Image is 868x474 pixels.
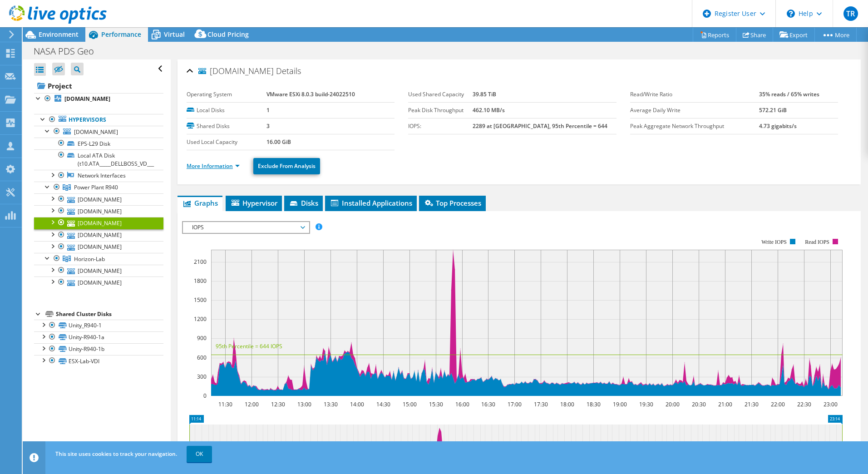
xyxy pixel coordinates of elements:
[197,334,207,342] text: 900
[218,400,232,408] text: 11:30
[34,182,163,193] a: Power Plant R940
[187,106,266,115] label: Local Disks
[297,400,311,408] text: 13:00
[323,400,337,408] text: 13:30
[194,315,207,323] text: 1200
[55,450,177,458] span: This site uses cookies to track your navigation.
[761,239,787,245] text: Write IOPS
[823,400,837,408] text: 23:00
[455,400,469,408] text: 16:00
[744,400,758,408] text: 21:30
[814,28,857,42] a: More
[34,114,163,126] a: Hypervisors
[639,400,653,408] text: 19:30
[30,46,108,56] h1: NASA PDS Geo
[473,106,505,114] b: 462.10 MB/s
[187,90,266,99] label: Operating System
[197,373,207,380] text: 300
[34,355,163,367] a: ESX-Lab-VDI
[797,400,811,408] text: 22:30
[843,6,858,21] span: TR
[194,296,207,304] text: 1500
[376,400,390,408] text: 14:30
[630,122,759,131] label: Peak Aggregate Network Throughput
[203,392,207,400] text: 0
[34,138,163,149] a: EPS-L29 Disk
[770,400,784,408] text: 22:00
[194,277,207,285] text: 1800
[289,198,318,207] span: Disks
[34,276,163,288] a: [DOMAIN_NAME]
[266,122,270,130] b: 3
[34,343,163,355] a: Unity-R940-1b
[266,138,291,146] b: 16.00 GiB
[253,158,320,174] a: Exclude From Analysis
[276,65,301,76] span: Details
[429,400,443,408] text: 15:30
[691,400,705,408] text: 20:30
[759,90,819,98] b: 35% reads / 65% writes
[34,229,163,241] a: [DOMAIN_NAME]
[693,28,736,42] a: Reports
[612,400,626,408] text: 19:00
[34,170,163,182] a: Network Interfaces
[271,400,285,408] text: 12:30
[560,400,574,408] text: 18:00
[197,354,207,361] text: 600
[187,222,304,233] span: IOPS
[187,138,266,147] label: Used Local Capacity
[630,106,759,115] label: Average Daily Write
[187,446,212,462] a: OK
[34,265,163,276] a: [DOMAIN_NAME]
[424,198,481,207] span: Top Processes
[34,126,163,138] a: [DOMAIN_NAME]
[34,93,163,105] a: [DOMAIN_NAME]
[773,28,815,42] a: Export
[533,400,547,408] text: 17:30
[34,253,163,265] a: Horizon-Lab
[34,331,163,343] a: Unity-R940-1a
[266,90,355,98] b: VMware ESXi 8.0.3 build-24022510
[787,10,795,18] svg: \n
[34,217,163,229] a: [DOMAIN_NAME]
[507,400,521,408] text: 17:00
[39,30,79,39] span: Environment
[408,90,473,99] label: Used Shared Capacity
[198,67,274,76] span: [DOMAIN_NAME]
[350,400,364,408] text: 14:00
[736,28,773,42] a: Share
[408,122,473,131] label: IOPS:
[101,30,141,39] span: Performance
[266,106,270,114] b: 1
[244,400,258,408] text: 12:00
[182,198,218,207] span: Graphs
[207,30,249,39] span: Cloud Pricing
[34,205,163,217] a: [DOMAIN_NAME]
[473,122,607,130] b: 2289 at [GEOGRAPHIC_DATA], 95th Percentile = 644
[665,400,679,408] text: 20:00
[805,239,829,245] text: Read IOPS
[216,342,282,350] text: 95th Percentile = 644 IOPS
[34,79,163,93] a: Project
[194,258,207,266] text: 2100
[64,95,110,103] b: [DOMAIN_NAME]
[187,162,240,170] a: More Information
[34,241,163,253] a: [DOMAIN_NAME]
[34,193,163,205] a: [DOMAIN_NAME]
[586,400,600,408] text: 18:30
[408,106,473,115] label: Peak Disk Throughput
[759,122,797,130] b: 4.73 gigabits/s
[759,106,787,114] b: 572.21 GiB
[230,198,277,207] span: Hypervisor
[481,400,495,408] text: 16:30
[56,309,163,320] div: Shared Cluster Disks
[473,90,496,98] b: 39.85 TiB
[74,128,118,136] span: [DOMAIN_NAME]
[74,183,118,191] span: Power Plant R940
[330,198,412,207] span: Installed Applications
[402,400,416,408] text: 15:00
[74,255,105,263] span: Horizon-Lab
[164,30,185,39] span: Virtual
[187,122,266,131] label: Shared Disks
[718,400,732,408] text: 21:00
